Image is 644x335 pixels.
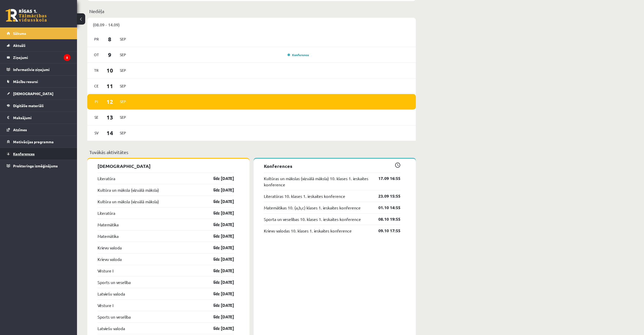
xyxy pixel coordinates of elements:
[98,302,113,308] a: Vēsture I
[13,103,44,108] span: Digitālie materiāli
[204,279,234,285] a: līdz [DATE]
[118,35,128,43] span: Sep
[89,149,414,156] p: Tuvākās aktivitātes
[102,50,118,59] span: 9
[102,35,118,43] span: 8
[118,82,128,90] span: Sep
[89,8,414,15] p: Nedēļa
[13,112,71,124] legend: Maksājumi
[7,124,71,136] a: Atzīmes
[102,113,118,121] span: 13
[118,129,128,137] span: Sep
[98,210,115,216] a: Literatūra
[102,82,118,90] span: 11
[13,127,27,132] span: Atzīmes
[6,9,47,22] a: Rīgas 1. Tālmācības vidusskola
[13,64,71,75] legend: Informatīvie ziņojumi
[98,163,234,169] p: [DEMOGRAPHIC_DATA]
[102,97,118,106] span: 12
[98,198,159,205] a: Kultūra un māksla (vizuālā māksla)
[13,52,71,63] legend: Ziņojumi
[204,256,234,262] a: līdz [DATE]
[91,35,102,43] span: Pr
[98,233,119,239] a: Matemātika
[13,79,38,84] span: Mācību resursi
[7,39,71,51] a: Aktuāli
[13,91,53,96] span: [DEMOGRAPHIC_DATA]
[204,221,234,228] a: līdz [DATE]
[371,216,400,222] a: 08.10 19:55
[204,198,234,205] a: līdz [DATE]
[98,314,131,320] a: Sports un veselība
[204,291,234,297] a: līdz [DATE]
[98,268,113,274] a: Vēsture I
[118,113,128,121] span: Sep
[7,27,71,39] a: Sākums
[13,151,35,156] span: Konferences
[98,279,131,285] a: Sports un veselība
[264,228,352,234] a: Krievu valodas 10. klases 1. ieskaites konference
[98,291,125,297] a: Latviešu valoda
[7,160,71,172] a: Proktoringa izmēģinājums
[118,98,128,106] span: Sep
[13,139,54,144] span: Motivācijas programma
[7,148,71,160] a: Konferences
[98,187,159,193] a: Kultūra un māksla (vizuālā māksla)
[7,112,71,124] a: Maksājumi
[118,66,128,74] span: Sep
[204,210,234,216] a: līdz [DATE]
[371,193,400,199] a: 23.09 15:55
[13,43,25,48] span: Aktuāli
[204,175,234,181] a: līdz [DATE]
[7,88,71,99] a: [DEMOGRAPHIC_DATA]
[371,228,400,234] a: 09.10 17:55
[371,175,400,181] a: 17.09 16:55
[7,136,71,148] a: Motivācijas programma
[91,98,102,106] span: Pi
[264,216,361,222] a: Sporta un veselības 10. klases 1. ieskaites konference
[371,205,400,211] a: 01.10 14:55
[264,163,400,169] p: Konferences
[98,175,115,181] a: Literatūra
[64,54,71,61] i: 5
[264,205,361,211] a: Matemātikas 10. (a,b,c) klases 1. ieskaites konference
[13,164,58,168] span: Proktoringa izmēģinājums
[13,31,26,36] span: Sākums
[91,66,102,74] span: Tr
[204,187,234,193] a: līdz [DATE]
[102,66,118,75] span: 10
[102,129,118,137] span: 14
[98,325,125,331] a: Latviešu valoda
[204,268,234,274] a: līdz [DATE]
[98,221,119,228] a: Matemātika
[87,18,416,32] div: (08.09 - 14.09)
[204,245,234,251] a: līdz [DATE]
[204,325,234,331] a: līdz [DATE]
[91,129,102,137] span: Sv
[91,113,102,121] span: Se
[91,82,102,90] span: Ce
[7,76,71,87] a: Mācību resursi
[91,51,102,59] span: Ot
[7,64,71,75] a: Informatīvie ziņojumi
[204,233,234,239] a: līdz [DATE]
[118,51,128,59] span: Sep
[98,245,122,251] a: Krievu valoda
[204,302,234,308] a: līdz [DATE]
[7,100,71,111] a: Digitālie materiāli
[264,175,371,188] a: Kultūras un mākslas (vizuālā māksla) 10. klases 1. ieskaites konference
[264,193,345,199] a: Literatūras 10. klases 1. ieskaites konference
[204,314,234,320] a: līdz [DATE]
[287,53,309,57] a: Konference
[98,256,122,262] a: Krievu valoda
[7,52,71,63] a: Ziņojumi5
